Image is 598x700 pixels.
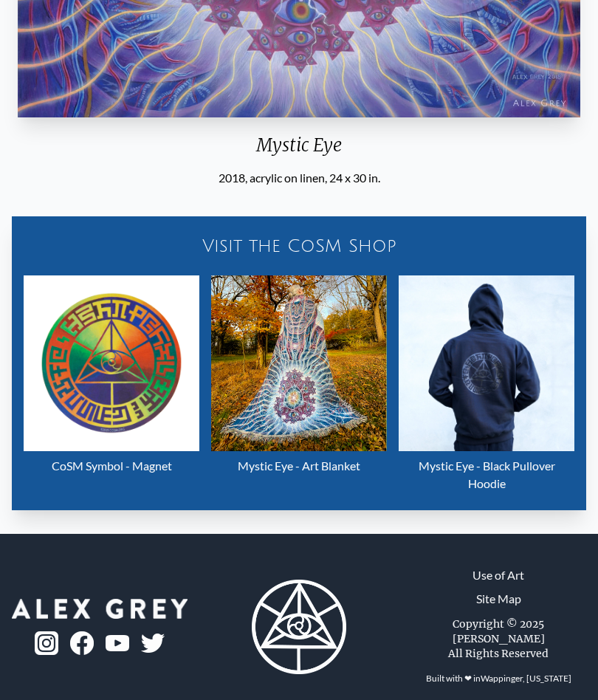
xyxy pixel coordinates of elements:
a: Mystic Eye - Black Pullover Hoodie [399,275,574,498]
div: Mystic Eye - Black Pullover Hoodie [399,451,574,498]
a: Site Map [476,590,521,608]
a: Mystic Eye - Art Blanket [211,275,387,481]
div: 2018, acrylic on linen, 24 x 30 in. [12,169,586,187]
a: Use of Art [472,566,524,584]
img: Mystic Eye - Black Pullover Hoodie [399,275,574,451]
img: ig-logo.png [35,631,58,655]
div: CoSM Symbol - Magnet [24,451,199,481]
img: twitter-logo.png [141,634,165,653]
div: Mystic Eye [12,134,586,169]
div: Mystic Eye - Art Blanket [211,451,387,481]
img: CoSM Symbol - Magnet [24,275,199,451]
div: Copyright © 2025 [PERSON_NAME] [416,617,580,646]
a: Wappinger, [US_STATE] [481,673,571,684]
img: youtube-logo.png [106,635,129,652]
img: Mystic Eye - Art Blanket [211,275,387,451]
a: Visit the CoSM Shop [18,222,580,270]
div: Built with ❤ in [420,667,577,690]
a: CoSM Symbol - Magnet [24,275,199,481]
div: All Rights Reserved [448,646,549,661]
img: fb-logo.png [70,631,94,655]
